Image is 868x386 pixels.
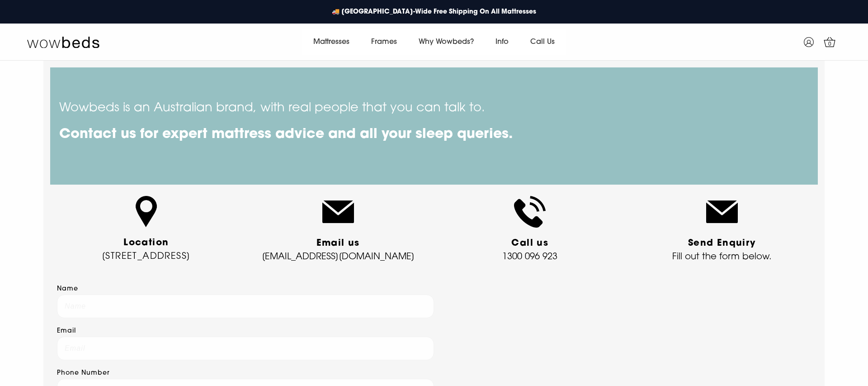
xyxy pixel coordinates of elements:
[322,196,354,228] img: email.png
[441,237,619,264] p: 1300 096 923
[360,29,408,55] a: Frames
[57,367,434,379] label: Phone Number
[27,36,99,48] img: Wow Beds Logo
[316,239,360,248] strong: Email us
[57,325,434,337] label: Email
[59,81,804,118] p: Wowbeds is an Australian brand, with real people that you can talk to.
[514,196,546,228] img: telephone.png
[249,237,428,264] p: [EMAIL_ADDRESS][DOMAIN_NAME]
[57,283,434,295] label: Name
[131,196,162,227] img: Location pointer - Free icons
[706,196,738,228] img: email.png
[302,29,360,55] a: Mattresses
[102,252,190,261] a: [STREET_ADDRESS]
[688,239,756,248] strong: Send Enquiry
[57,337,434,360] input: Email
[511,239,548,248] strong: Call us
[59,125,804,144] h1: Contact us for expert mattress advice and all your sleep queries.
[327,3,541,21] a: 🚚 [GEOGRAPHIC_DATA]-Wide Free Shipping On All Mattresses
[123,238,169,248] a: Location
[818,31,841,53] a: 0
[519,29,566,55] a: Call Us
[485,29,519,55] a: Info
[633,237,811,264] p: Fill out the form below.
[408,29,485,55] a: Why Wowbeds?
[826,40,835,49] span: 0
[57,295,434,318] input: Name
